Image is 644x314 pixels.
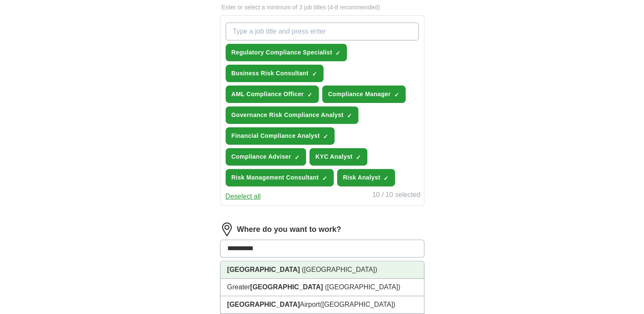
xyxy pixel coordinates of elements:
[220,223,234,236] img: location.png
[295,154,300,161] span: ✓
[356,154,361,161] span: ✓
[226,86,319,103] button: AML Compliance Officer✓
[226,23,419,40] input: Type a job title and press enter
[237,224,341,235] label: Where do you want to work?
[232,48,332,57] span: Regulatory Compliance Specialist
[232,90,304,99] span: AML Compliance Officer
[232,131,320,140] span: Financial Compliance Analyst
[328,90,391,99] span: Compliance Manager
[322,86,406,103] button: Compliance Manager✓
[372,190,421,202] div: 10 / 10 selected
[309,148,367,166] button: KYC Analyst✓
[227,301,300,308] strong: [GEOGRAPHIC_DATA]
[335,50,341,57] span: ✓
[227,266,300,273] strong: [GEOGRAPHIC_DATA]
[347,112,352,119] span: ✓
[220,279,424,296] li: Greater
[226,65,323,82] button: Business Risk Consultant✓
[220,3,424,12] p: Enter or select a minimum of 3 job titles (4-8 recommended)
[250,283,323,291] strong: [GEOGRAPHIC_DATA]
[232,152,291,161] span: Compliance Adviser
[226,44,347,61] button: Regulatory Compliance Specialist✓
[226,127,335,145] button: Financial Compliance Analyst✓
[312,71,317,77] span: ✓
[325,283,400,291] span: ([GEOGRAPHIC_DATA])
[232,69,309,78] span: Business Risk Consultant
[220,296,424,314] li: Airport
[394,91,399,98] span: ✓
[384,175,389,182] span: ✓
[315,152,352,161] span: KYC Analyst
[226,148,306,166] button: Compliance Adviser✓
[226,169,334,186] button: Risk Management Consultant✓
[322,175,327,182] span: ✓
[232,173,319,182] span: Risk Management Consultant
[226,191,261,202] button: Deselect all
[307,91,312,98] span: ✓
[302,266,377,273] span: ([GEOGRAPHIC_DATA])
[343,173,381,182] span: Risk Analyst
[232,111,343,120] span: Governance Risk Compliance Analyst
[320,301,395,308] span: ([GEOGRAPHIC_DATA])
[337,169,395,186] button: Risk Analyst✓
[226,106,358,124] button: Governance Risk Compliance Analyst✓
[323,133,328,140] span: ✓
